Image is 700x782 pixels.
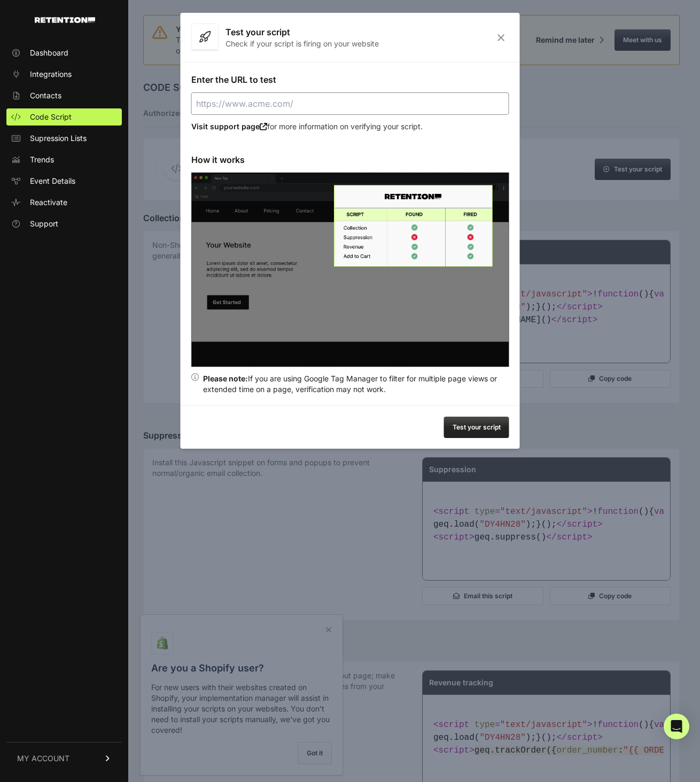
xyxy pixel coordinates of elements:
[30,133,87,144] span: Supression Lists
[6,108,122,126] a: Code Script
[6,87,122,104] a: Contacts
[664,714,689,739] div: Open Intercom Messenger
[6,742,122,775] a: MY ACCOUNT
[30,154,54,165] span: Trends
[17,753,69,764] span: MY ACCOUNT
[6,173,122,190] a: Event Details
[191,121,509,132] p: for more information on verifying your script.
[6,44,122,61] a: Dashboard
[30,218,58,229] span: Support
[6,130,122,147] a: Supression Lists
[225,26,379,38] h3: Test your script
[191,122,267,131] a: Visit support page
[203,373,509,395] div: If you are using Google Tag Manager to filter for multiple page views or extended time on a page,...
[30,48,68,58] span: Dashboard
[6,215,122,232] a: Support
[30,197,67,208] span: Reactivate
[30,176,75,186] span: Event Details
[6,194,122,211] a: Reactivate
[191,92,509,115] input: https://www.acme.com/
[6,151,122,168] a: Trends
[225,38,379,49] p: Check if your script is firing on your website
[191,153,509,166] h3: How it works
[191,173,509,367] img: verify script installation
[444,417,509,438] button: Test your script
[35,17,95,23] img: Retention.com
[30,90,61,101] span: Contacts
[191,74,276,85] label: Enter the URL to test
[493,33,509,42] i: Close
[30,69,72,80] span: Integrations
[6,66,122,83] a: Integrations
[30,112,72,122] span: Code Script
[203,374,248,383] strong: Please note:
